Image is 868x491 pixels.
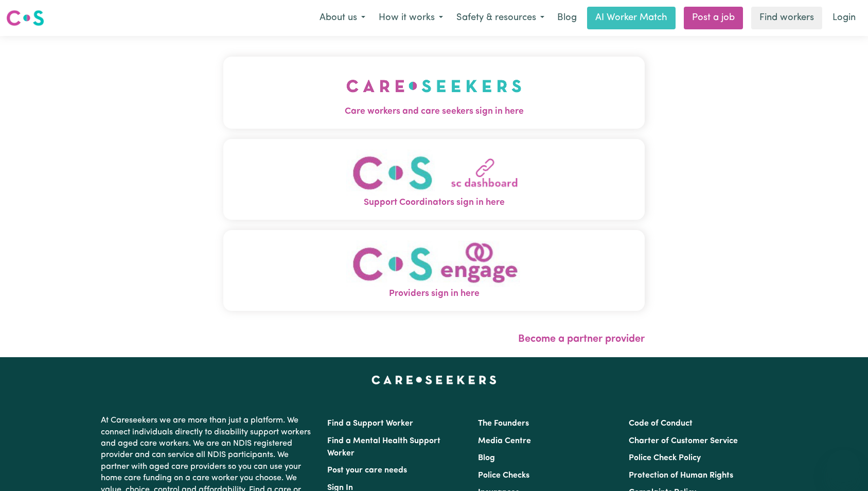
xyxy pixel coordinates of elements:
[629,471,733,480] a: Protection of Human Rights
[629,437,738,445] a: Charter of Customer Service
[223,287,645,301] span: Providers sign in here
[478,454,495,462] a: Blog
[223,57,645,129] button: Care workers and care seekers sign in here
[587,7,676,29] a: AI Worker Match
[827,450,860,483] iframe: Button to launch messaging window
[327,466,407,475] a: Post your care needs
[478,419,529,428] a: The Founders
[826,7,862,29] a: Login
[371,376,497,384] a: Careseekers home page
[6,9,44,27] img: Careseekers logo
[629,454,701,462] a: Police Check Policy
[372,7,450,29] button: How it works
[327,419,413,428] a: Find a Support Worker
[6,6,44,30] a: Careseekers logo
[751,7,822,29] a: Find workers
[223,105,645,118] span: Care workers and care seekers sign in here
[551,7,583,29] a: Blog
[450,7,551,29] button: Safety & resources
[327,437,440,458] a: Find a Mental Health Support Worker
[478,471,529,480] a: Police Checks
[313,7,372,29] button: About us
[223,196,645,209] span: Support Coordinators sign in here
[518,334,645,344] a: Become a partner provider
[478,437,531,445] a: Media Centre
[629,419,693,428] a: Code of Conduct
[684,7,743,29] a: Post a job
[223,139,645,220] button: Support Coordinators sign in here
[223,230,645,311] button: Providers sign in here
